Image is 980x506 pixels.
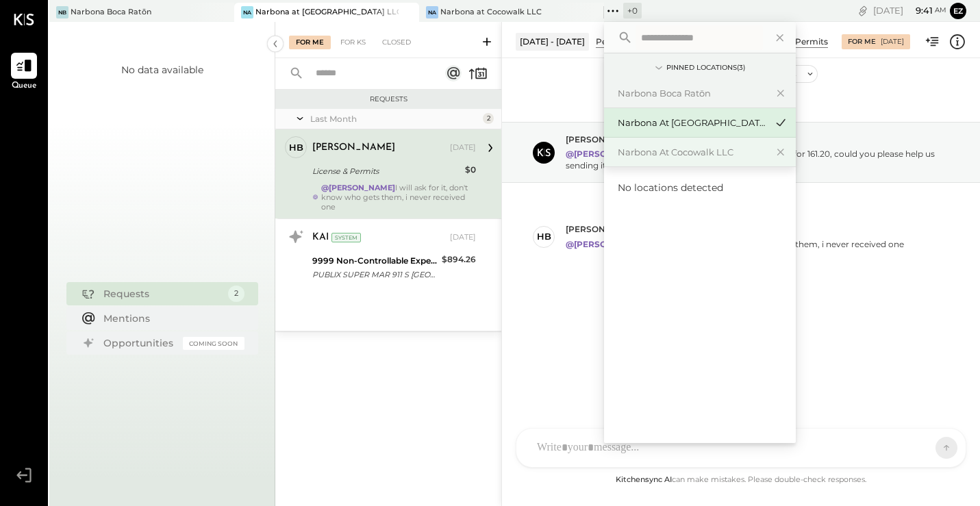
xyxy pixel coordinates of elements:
[483,113,494,124] div: 2
[566,239,646,249] strong: @[PERSON_NAME]
[873,4,946,17] div: [DATE]
[310,113,479,125] div: Last Month
[312,254,438,268] div: 9999 Non-Controllable Expenses:Other Income and Expenses:To Be Classified P&L
[905,4,933,17] span: 9 : 41
[450,142,476,153] div: [DATE]
[618,146,766,159] div: Narbona at Cocowalk LLC
[312,141,395,155] div: [PERSON_NAME]
[935,5,946,15] span: am
[375,36,418,49] div: Closed
[255,7,399,18] div: Narbona at [GEOGRAPHIC_DATA] LLC
[426,6,438,18] div: Na
[950,3,966,19] button: Ez
[282,94,494,104] div: Requests
[566,238,904,250] p: I will ask for it, don't know who gets them, i never received one
[566,134,638,145] span: [PERSON_NAME]
[312,164,461,178] div: License & Permits
[312,231,329,244] div: KAI
[666,63,745,73] div: Pinned Locations ( 3 )
[566,148,949,171] p: We are missing Miami Dade invoice for 161.20, could you please help us sending it.
[623,3,642,18] div: + 0
[442,253,476,266] div: $894.26
[1,53,47,92] a: Queue
[566,149,646,159] strong: @[PERSON_NAME]
[465,163,476,177] div: $0
[241,6,253,18] div: Na
[331,233,361,242] div: System
[103,287,221,301] div: Requests
[450,232,476,243] div: [DATE]
[312,268,438,281] div: PUBLIX SUPER MAR 911 S [GEOGRAPHIC_DATA] 09/16
[321,183,476,212] div: I will ask for it, don't know who gets them, i never received one
[618,87,766,100] div: Narbona Boca Ratōn
[334,36,373,49] div: For KS
[121,63,203,77] div: No data available
[440,7,542,18] div: Narbona at Cocowalk LLC
[183,337,244,350] div: Coming Soon
[103,312,238,325] div: Mentions
[71,7,151,18] div: Narbona Boca Ratōn
[618,181,723,194] span: No locations detected
[56,6,68,18] div: NB
[289,36,331,49] div: For Me
[881,37,904,47] div: [DATE]
[596,36,627,47] div: Period P&L
[12,80,37,92] span: Queue
[848,37,876,47] div: For Me
[289,141,303,154] div: HB
[618,116,766,129] div: Narbona at [GEOGRAPHIC_DATA] LLC
[228,286,244,302] div: 2
[103,336,176,350] div: Opportunities
[321,183,395,192] strong: @[PERSON_NAME]
[537,230,551,243] div: HB
[566,223,638,235] span: [PERSON_NAME]
[516,33,589,50] div: [DATE] - [DATE]
[856,3,870,18] div: copy link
